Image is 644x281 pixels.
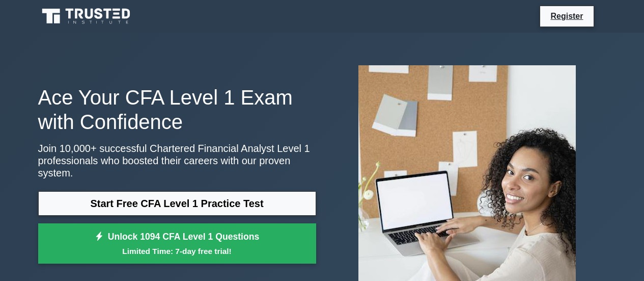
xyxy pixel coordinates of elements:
a: Start Free CFA Level 1 Practice Test [38,191,316,216]
a: Unlock 1094 CFA Level 1 QuestionsLimited Time: 7-day free trial! [38,223,316,264]
a: Register [544,10,589,22]
p: Join 10,000+ successful Chartered Financial Analyst Level 1 professionals who boosted their caree... [38,142,316,179]
small: Limited Time: 7-day free trial! [51,245,303,257]
h1: Ace Your CFA Level 1 Exam with Confidence [38,85,316,134]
